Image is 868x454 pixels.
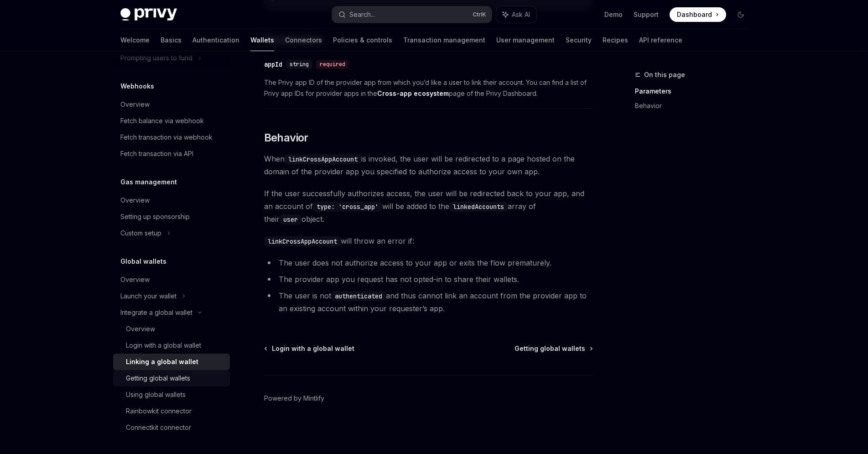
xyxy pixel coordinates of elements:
[333,29,392,51] a: Policies & controls
[120,228,161,239] div: Custom setup
[264,152,593,178] span: When is invoked, the user will be redirected to a page hosted on the domain of the provider app y...
[120,148,193,159] div: Fetch transaction via API
[113,386,230,403] a: Using global wallets
[113,337,230,354] a: Login with a global wallet
[403,29,485,51] a: Transaction management
[377,89,449,97] strong: Cross-app ecosystem
[120,8,177,21] img: dark logo
[515,344,592,353] a: Getting global wallets
[113,146,230,162] a: Fetch transaction via API
[264,273,593,286] li: The provider app you request has not opted-in to share their wallets.
[264,60,282,69] div: appId
[126,422,191,433] div: Connectkit connector
[264,394,324,403] a: Powered by Mintlify
[644,69,685,80] span: On this page
[113,419,230,436] a: Connectkit connector
[126,373,190,384] div: Getting global wallets
[272,344,354,353] span: Login with a global wallet
[290,61,309,68] span: string
[515,344,585,353] span: Getting global wallets
[113,209,230,225] a: Setting up sponsorship
[126,340,201,351] div: Login with a global wallet
[113,354,230,370] a: Linking a global wallet
[120,195,150,206] div: Overview
[449,202,508,212] code: linkedAccounts
[677,10,712,19] span: Dashboard
[120,115,204,126] div: Fetch balance via webhook
[120,81,154,92] h5: Webhooks
[635,84,755,99] a: Parameters
[473,11,486,18] span: Ctrl K
[126,406,192,417] div: Rainbowkit connector
[120,274,150,285] div: Overview
[120,132,213,143] div: Fetch transaction via webhook
[733,7,748,22] button: Toggle dark mode
[264,256,593,269] li: The user does not authorize access to your app or exits the flow prematurely.
[120,256,166,267] h5: Global wallets
[120,29,150,51] a: Welcome
[264,235,593,247] span: will throw an error if:
[604,10,623,19] a: Demo
[113,96,230,113] a: Overview
[634,10,659,19] a: Support
[161,29,182,51] a: Basics
[113,370,230,386] a: Getting global wallets
[285,154,361,164] code: linkCrossAppAccount
[120,211,190,222] div: Setting up sponsorship
[313,202,382,212] code: type: 'cross_app'
[264,289,593,315] li: The user is not and thus cannot link an account from the provider app to an existing account with...
[120,99,150,110] div: Overview
[113,403,230,419] a: Rainbowkit connector
[113,271,230,288] a: Overview
[192,29,239,51] a: Authentication
[496,29,555,51] a: User management
[603,29,628,51] a: Recipes
[126,389,186,400] div: Using global wallets
[635,99,755,113] a: Behavior
[126,324,155,334] div: Overview
[113,321,230,337] a: Overview
[285,29,322,51] a: Connectors
[264,236,341,246] code: linkCrossAppAccount
[566,29,592,51] a: Security
[264,187,593,225] span: If the user successfully authorizes access, the user will be redirected back to your app, and an ...
[264,130,308,145] span: Behavior
[496,6,536,23] button: Ask AI
[126,356,198,367] div: Linking a global wallet
[250,29,274,51] a: Wallets
[113,129,230,146] a: Fetch transaction via webhook
[639,29,682,51] a: API reference
[120,307,192,318] div: Integrate a global wallet
[120,291,177,302] div: Launch your wallet
[280,214,301,224] code: user
[349,9,375,20] div: Search...
[331,291,386,301] code: authenticated
[113,192,230,209] a: Overview
[512,10,530,19] span: Ask AI
[113,113,230,129] a: Fetch balance via webhook
[120,177,177,188] h5: Gas management
[332,6,492,23] button: Search...CtrlK
[670,7,726,22] a: Dashboard
[316,60,349,69] div: required
[265,344,354,353] a: Login with a global wallet
[264,77,593,99] span: The Privy app ID of the provider app from which you’d like a user to link their account. You can ...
